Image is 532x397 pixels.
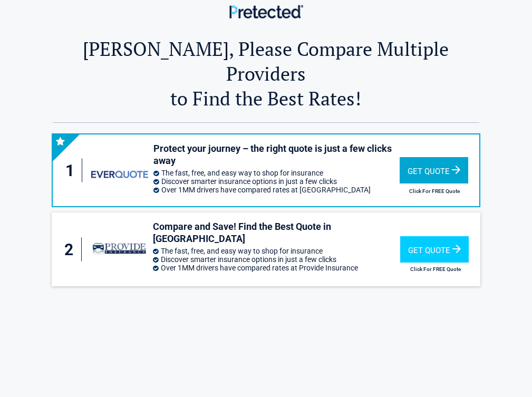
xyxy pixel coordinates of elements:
li: The fast, free, and easy way to shop for insurance [153,247,400,255]
li: Discover smarter insurance options in just a few clicks [153,177,399,186]
h2: [PERSON_NAME], Please Compare Multiple Providers to Find the Best Rates! [53,36,479,111]
li: The fast, free, and easy way to shop for insurance [153,169,399,177]
div: 2 [62,238,82,262]
h2: Click For FREE Quote [400,266,471,272]
h3: Compare and Save! Find the Best Quote in [GEOGRAPHIC_DATA] [153,220,400,245]
h3: Protect your journey – the right quote is just a few clicks away [153,142,399,167]
li: Discover smarter insurance options in just a few clicks [153,255,400,264]
li: Over 1MM drivers have compared rates at [GEOGRAPHIC_DATA] [153,186,399,194]
div: Get Quote [400,157,468,183]
li: Over 1MM drivers have compared rates at Provide Insurance [153,264,400,272]
h2: Click For FREE Quote [400,188,470,194]
div: 1 [63,159,83,182]
img: Main Logo [229,5,303,18]
img: provide-insurance's logo [91,236,148,264]
div: Get Quote [400,236,469,263]
img: everquote's logo [91,171,148,178]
